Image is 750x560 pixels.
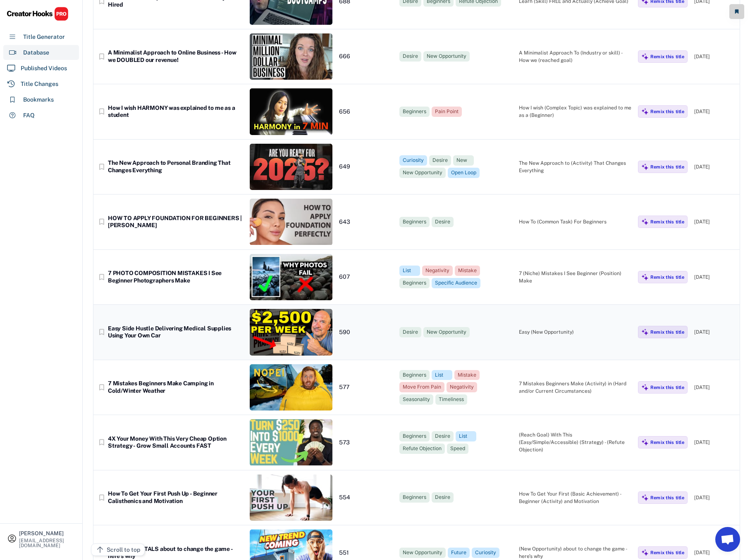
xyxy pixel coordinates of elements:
[403,267,417,274] div: List
[98,107,106,116] text: bookmark_border
[425,267,449,274] div: Negativity
[694,273,736,281] div: [DATE]
[98,383,106,392] button: bookmark_border
[98,163,106,171] button: bookmark_border
[339,549,393,557] div: 551
[339,53,393,60] div: 666
[108,215,243,229] div: HOW TO APPLY FOUNDATION FOR BEGINNERS | [PERSON_NAME]
[403,396,430,403] div: Seasonality
[641,163,649,171] img: MagicMajor%20%28Purple%29.svg
[439,396,464,403] div: Timeliness
[339,163,393,171] div: 649
[650,439,684,445] div: Remix this title
[435,494,450,501] div: Desire
[641,328,649,336] img: MagicMajor%20%28Purple%29.svg
[456,157,471,164] div: New
[435,280,477,287] div: Specific Audience
[458,372,476,379] div: Mistake
[98,52,106,61] button: bookmark_border
[519,218,631,225] div: How To (Common Task) For Beginners
[7,7,69,21] img: CHPRO%20Logo.svg
[403,108,426,115] div: Beginners
[694,439,736,446] div: [DATE]
[250,33,332,80] img: ScreenShot2022-06-28at4_45_55PM.png
[641,53,649,60] img: MagicMajor%20%28Purple%29.svg
[107,546,140,554] div: Scroll to top
[694,384,736,391] div: [DATE]
[250,309,332,356] img: PITgEk55w4Y-0a83b74a-eb8f-4958-8d8d-93f36978055d.jpeg
[519,490,631,505] div: How To Get Your First (Basic Achievement) - Beginner (Activity) and Motivation
[250,475,332,521] img: ScreenShot2022-06-28at7_25_07PM.png
[694,494,736,501] div: [DATE]
[641,108,649,115] img: MagicMajor%20%28Purple%29.svg
[519,431,631,453] div: (Reach Goal) With This (Easy/Simple/Accessible) (Strategy) - (Refute Objection)
[403,53,418,60] div: Desire
[519,159,631,174] div: The New Approach to (Activity) That Changes Everything
[339,218,393,226] div: 643
[641,494,649,501] img: MagicMajor%20%28Purple%29.svg
[98,218,106,226] text: bookmark_border
[98,273,106,281] button: bookmark_border
[250,199,332,245] img: ScreenShot2022-07-01at3_27_51PM.png
[403,169,442,176] div: New Opportunity
[450,384,474,391] div: Negativity
[403,157,424,164] div: Curiosity
[23,48,49,57] div: Database
[339,273,393,281] div: 607
[650,54,684,59] div: Remix this title
[459,433,473,440] div: List
[650,219,684,225] div: Remix this title
[403,494,426,501] div: Beginners
[451,549,466,556] div: Future
[694,53,736,60] div: [DATE]
[98,328,106,336] button: bookmark_border
[108,104,243,119] div: How I wish HARMONY was explained to me as a student
[403,549,442,556] div: New Opportunity
[694,218,736,225] div: [DATE]
[694,108,736,115] div: [DATE]
[23,33,65,41] div: Title Generator
[108,159,243,174] div: The New Approach to Personal Branding That Changes Everything
[403,329,418,336] div: Desire
[427,329,466,336] div: New Opportunity
[641,439,649,446] img: MagicMajor%20%28Purple%29.svg
[250,254,332,301] img: 7PHOTOCOMPOSITIONMISTAKESISeeBeginnerPhotographersMake-NigelDanson.jpg
[250,419,332,466] img: ScreenShot2022-06-28at5_16_30PM.png
[694,328,736,336] div: [DATE]
[694,549,736,556] div: [DATE]
[650,495,684,501] div: Remix this title
[19,538,75,548] div: [EMAIL_ADDRESS][DOMAIN_NAME]
[339,384,393,391] div: 577
[519,49,631,64] div: A Minimalist Approach To (Industry or skill) - How we (reached goal)
[403,384,441,391] div: Move From Pain
[403,445,442,452] div: Refute Objection
[641,549,649,556] img: MagicMajor%20%28Purple%29.svg
[23,95,54,104] div: Bookmarks
[435,433,450,440] div: Desire
[250,364,332,411] img: v1J4q2VyWVI-2a2579c6-69c0-495c-99d2-2088cc2a9c30.jpeg
[403,372,426,379] div: Beginners
[23,111,35,120] div: FAQ
[519,545,631,560] div: (New Opportunity) about to change the game - here’s why
[19,531,75,536] div: [PERSON_NAME]
[458,267,477,274] div: Mistake
[650,329,684,335] div: Remix this title
[435,218,450,225] div: Desire
[108,49,243,64] div: A Minimalist Approach to Online Business - How we DOUBLED our revenue!
[98,438,106,446] button: bookmark_border
[108,380,243,394] div: 7 Mistakes Beginners Make Camping in Cold/Winter Weather
[21,80,58,88] div: Title Changes
[21,64,67,73] div: Published Videos
[108,270,243,284] div: 7 PHOTO COMPOSITION MISTAKES I See Beginner Photographers Make
[98,494,106,502] text: bookmark_border
[435,108,459,115] div: Pain Point
[108,325,243,339] div: Easy Side Hustle Delivering Medical Supplies Using Your Own Car
[427,53,466,60] div: New Opportunity
[650,164,684,170] div: Remix this title
[250,144,332,190] img: thumbnail_rl69VQbs3gA.jpg
[694,163,736,171] div: [DATE]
